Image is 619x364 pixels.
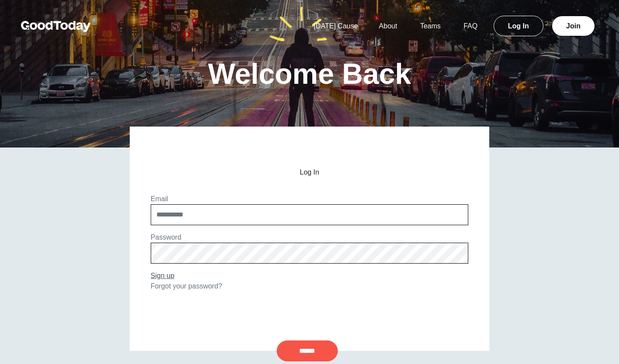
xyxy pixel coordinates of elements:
img: GoodToday [21,21,91,32]
a: Log In [494,16,543,36]
a: Join [552,16,595,36]
a: Forgot your password? [151,282,222,290]
a: FAQ [453,22,488,30]
label: Password [151,234,181,241]
a: Teams [410,22,451,30]
label: Email [151,195,168,203]
h2: Log In [151,168,468,176]
a: About [368,22,408,30]
h1: Welcome Back [208,59,411,88]
a: Sign up [151,272,174,279]
a: [DATE] Cause [303,22,368,30]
